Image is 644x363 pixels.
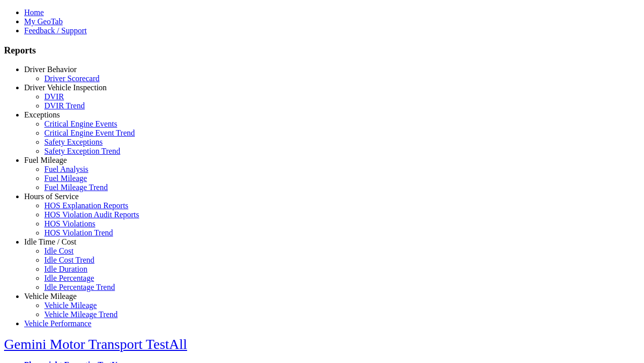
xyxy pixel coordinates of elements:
[24,192,78,201] a: Hours of Service
[44,183,108,192] a: Fuel Mileage Trend
[44,165,89,173] a: Fuel Analysis
[44,256,95,264] a: Idle Cost Trend
[44,119,117,128] a: Critical Engine Events
[44,129,135,137] a: Critical Engine Event Trend
[44,74,100,83] a: Driver Scorecard
[44,283,115,291] a: Idle Percentage Trend
[24,110,60,119] a: Exceptions
[24,8,44,17] a: Home
[44,210,139,219] a: HOS Violation Audit Reports
[24,26,87,35] a: Feedback / Support
[44,228,113,237] a: HOS Violation Trend
[24,237,76,246] a: Idle Time / Cost
[24,292,76,300] a: Vehicle Mileage
[44,247,73,255] a: Idle Cost
[24,17,63,26] a: My GeoTab
[44,101,85,110] a: DVIR Trend
[44,274,94,282] a: Idle Percentage
[44,92,64,101] a: DVIR
[44,201,128,210] a: HOS Explanation Reports
[44,265,88,273] a: Idle Duration
[24,319,92,328] a: Vehicle Performance
[44,301,97,310] a: Vehicle Mileage
[24,83,107,92] a: Driver Vehicle Inspection
[44,174,87,183] a: Fuel Mileage
[44,310,118,319] a: Vehicle Mileage Trend
[44,219,95,228] a: HOS Violations
[44,138,103,146] a: Safety Exceptions
[4,45,640,56] h3: Reports
[24,156,67,164] a: Fuel Mileage
[4,336,187,352] a: Gemini Motor Transport TestAll
[44,147,120,155] a: Safety Exception Trend
[24,65,76,74] a: Driver Behavior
